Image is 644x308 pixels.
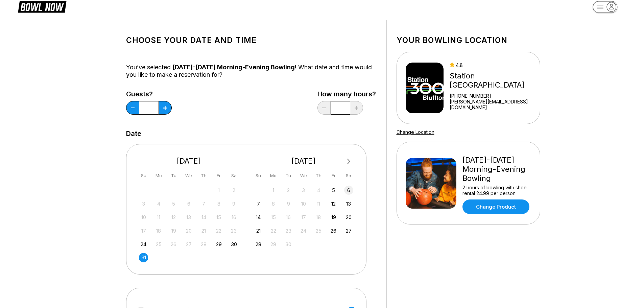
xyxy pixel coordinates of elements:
div: [DATE] [137,157,241,166]
div: Not available Monday, September 29th, 2025 [269,240,278,249]
div: Not available Thursday, September 18th, 2025 [314,213,323,222]
h1: Your bowling location [397,35,540,45]
div: Not available Friday, August 15th, 2025 [214,213,223,222]
div: Choose Friday, August 29th, 2025 [214,240,223,249]
div: Not available Tuesday, September 2nd, 2025 [284,186,293,195]
div: Th [199,171,208,180]
div: Tu [284,171,293,180]
div: Not available Thursday, August 7th, 2025 [199,199,208,208]
div: Choose Saturday, August 30th, 2025 [229,240,238,249]
div: Choose Friday, September 26th, 2025 [329,226,338,235]
span: [DATE]-[DATE] Morning-Evening Bowling [172,64,295,71]
div: Su [139,171,148,180]
label: Date [126,130,141,137]
div: Not available Wednesday, August 27th, 2025 [184,240,193,249]
div: Not available Thursday, August 14th, 2025 [199,213,208,222]
div: Choose Friday, September 12th, 2025 [329,199,338,208]
div: Not available Thursday, September 4th, 2025 [314,186,323,195]
div: You’ve selected ! What date and time would you like to make a reservation for? [126,64,376,78]
div: Not available Friday, August 1st, 2025 [214,186,223,195]
div: Not available Monday, September 8th, 2025 [269,199,278,208]
div: Not available Thursday, August 28th, 2025 [199,240,208,249]
div: Choose Saturday, September 6th, 2025 [344,186,353,195]
div: Not available Friday, August 8th, 2025 [214,199,223,208]
div: Not available Sunday, August 10th, 2025 [139,213,148,222]
div: Not available Wednesday, August 20th, 2025 [184,226,193,235]
div: Not available Sunday, August 3rd, 2025 [139,199,148,208]
div: Not available Wednesday, September 24th, 2025 [299,226,308,235]
div: Not available Saturday, August 16th, 2025 [229,213,238,222]
div: Not available Thursday, August 21st, 2025 [199,226,208,235]
a: [PERSON_NAME][EMAIL_ADDRESS][DOMAIN_NAME] [450,99,537,110]
div: 2 hours of bowling with shoe rental 24.99 per person [462,185,531,196]
div: Not available Monday, August 11th, 2025 [154,213,163,222]
div: Not available Monday, August 25th, 2025 [154,240,163,249]
div: We [184,171,193,180]
div: Choose Saturday, September 27th, 2025 [344,226,353,235]
div: Not available Monday, August 18th, 2025 [154,226,163,235]
div: Not available Tuesday, August 5th, 2025 [169,199,178,208]
a: Change Location [397,129,434,135]
div: Not available Monday, September 15th, 2025 [269,213,278,222]
div: month 2025-09 [253,185,354,249]
div: Mo [269,171,278,180]
div: Not available Wednesday, September 17th, 2025 [299,213,308,222]
div: Choose Sunday, September 21st, 2025 [254,226,263,235]
div: Choose Friday, September 19th, 2025 [329,213,338,222]
h1: Choose your Date and time [126,35,376,45]
div: Choose Sunday, September 28th, 2025 [254,240,263,249]
div: Choose Saturday, September 20th, 2025 [344,213,353,222]
div: Not available Thursday, September 25th, 2025 [314,226,323,235]
div: Not available Wednesday, September 10th, 2025 [299,199,308,208]
div: Not available Tuesday, August 26th, 2025 [169,240,178,249]
div: Choose Sunday, September 14th, 2025 [254,213,263,222]
button: Next Month [343,156,354,167]
div: Su [254,171,263,180]
div: Not available Tuesday, August 12th, 2025 [169,213,178,222]
img: Station 300 Bluffton [406,63,444,113]
div: Tu [169,171,178,180]
div: Not available Tuesday, September 16th, 2025 [284,213,293,222]
div: Fr [214,171,223,180]
div: Not available Tuesday, August 19th, 2025 [169,226,178,235]
div: Choose Friday, September 5th, 2025 [329,186,338,195]
div: Choose Saturday, September 13th, 2025 [344,199,353,208]
div: Not available Monday, September 1st, 2025 [269,186,278,195]
div: Choose Sunday, August 31st, 2025 [139,253,148,262]
div: Th [314,171,323,180]
div: Not available Wednesday, September 3rd, 2025 [299,186,308,195]
div: Not available Friday, August 22nd, 2025 [214,226,223,235]
a: Change Product [462,199,529,214]
div: Choose Sunday, August 24th, 2025 [139,240,148,249]
label: How many hours? [317,90,376,98]
div: Not available Monday, September 22nd, 2025 [269,226,278,235]
div: [DATE]-[DATE] Morning-Evening Bowling [462,156,531,183]
div: 4.8 [450,62,537,68]
div: Not available Tuesday, September 23rd, 2025 [284,226,293,235]
div: Not available Saturday, August 2nd, 2025 [229,186,238,195]
div: Choose Sunday, September 7th, 2025 [254,199,263,208]
div: Not available Sunday, August 17th, 2025 [139,226,148,235]
div: Not available Monday, August 4th, 2025 [154,199,163,208]
div: Fr [329,171,338,180]
div: Mo [154,171,163,180]
div: Not available Wednesday, August 13th, 2025 [184,213,193,222]
div: Sa [344,171,353,180]
div: month 2025-08 [138,185,240,262]
div: Station [GEOGRAPHIC_DATA] [450,71,537,90]
div: Not available Saturday, August 9th, 2025 [229,199,238,208]
img: Friday-Sunday Morning-Evening Bowling [406,158,456,209]
div: We [299,171,308,180]
div: Not available Tuesday, September 30th, 2025 [284,240,293,249]
div: Not available Saturday, August 23rd, 2025 [229,226,238,235]
div: [DATE] [251,157,356,166]
div: Not available Wednesday, August 6th, 2025 [184,199,193,208]
div: Not available Thursday, September 11th, 2025 [314,199,323,208]
label: Guests? [126,90,172,98]
div: [PHONE_NUMBER] [450,93,537,99]
div: Sa [229,171,238,180]
div: Not available Tuesday, September 9th, 2025 [284,199,293,208]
